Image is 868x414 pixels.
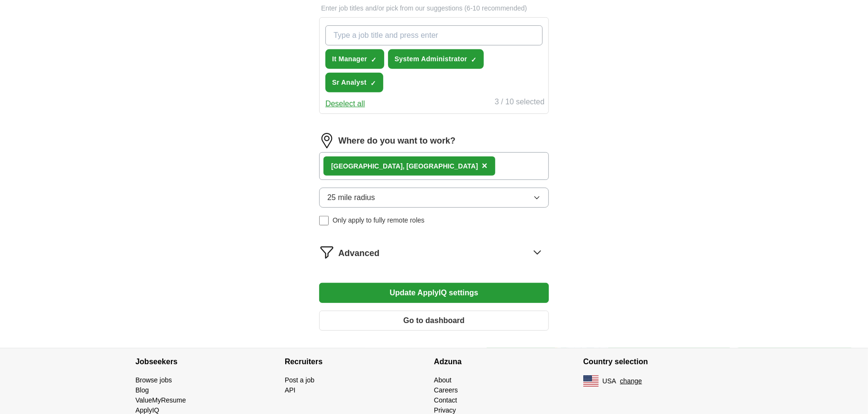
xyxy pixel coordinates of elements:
[325,25,543,45] input: Type a job title and press enter
[285,376,314,384] a: Post a job
[135,376,172,384] a: Browse jobs
[319,245,334,260] img: filter
[395,54,467,64] span: System Administrator
[332,54,367,64] span: It Manager
[434,376,452,384] a: About
[583,375,599,387] img: US flag
[319,216,329,225] input: Only apply to fully remote roles
[319,311,549,331] button: Go to dashboard
[434,406,456,414] a: Privacy
[471,56,477,64] span: ✓
[135,386,149,394] a: Blog
[370,79,376,87] span: ✓
[285,386,296,394] a: API
[135,406,159,414] a: ApplyIQ
[620,376,642,386] button: change
[331,161,478,171] div: [GEOGRAPHIC_DATA], [GEOGRAPHIC_DATA]
[327,192,375,203] span: 25 mile radius
[325,98,365,110] button: Deselect all
[434,396,457,404] a: Contact
[325,73,383,92] button: Sr Analyst✓
[482,159,488,173] button: ×
[333,215,424,225] span: Only apply to fully remote roles
[319,3,549,13] p: Enter job titles and/or pick from our suggestions (6-10 recommended)
[388,49,484,69] button: System Administrator✓
[135,396,186,404] a: ValueMyResume
[338,134,456,147] label: Where do you want to work?
[319,188,549,208] button: 25 mile radius
[338,247,379,260] span: Advanced
[482,160,488,171] span: ×
[319,133,334,148] img: location.png
[332,78,367,88] span: Sr Analyst
[602,376,616,386] span: USA
[319,283,549,303] button: Update ApplyIQ settings
[434,386,458,394] a: Careers
[325,49,384,69] button: It Manager✓
[495,96,545,110] div: 3 / 10 selected
[583,348,733,375] h4: Country selection
[371,56,377,64] span: ✓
